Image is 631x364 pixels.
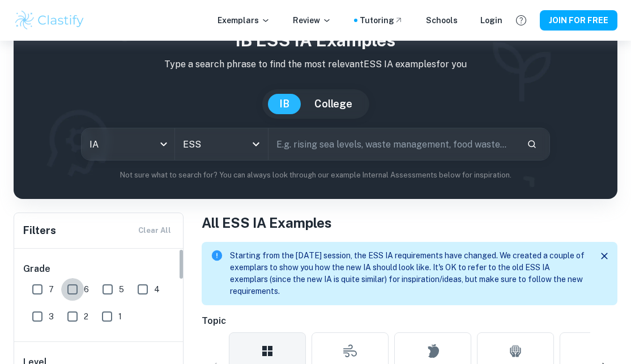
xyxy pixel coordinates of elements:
[511,11,531,30] button: Help and Feedback
[218,14,270,27] p: Exemplars
[202,314,617,328] h6: Topic
[23,58,608,71] p: Type a search phrase to find the most relevant ESS IA examples for you
[522,135,542,154] button: Search
[540,10,617,31] button: JOIN FOR FREE
[480,14,502,27] a: Login
[49,310,54,323] span: 3
[360,14,403,27] a: Tutoring
[84,283,89,296] span: 6
[268,128,517,160] input: E.g. rising sea levels, waste management, food waste...
[426,14,458,27] a: Schools
[49,283,54,296] span: 7
[23,223,56,239] h6: Filters
[82,128,174,160] div: IA
[118,310,122,323] span: 1
[23,262,175,276] h6: Grade
[248,136,264,152] button: Open
[154,283,160,296] span: 4
[23,170,608,181] p: Not sure what to search for? You can always look through our example Internal Assessments below f...
[119,283,124,296] span: 5
[202,213,617,233] h1: All ESS IA Examples
[303,94,364,114] button: College
[230,250,587,297] p: Starting from the [DATE] session, the ESS IA requirements have changed. We created a couple of ex...
[268,94,301,114] button: IB
[84,310,88,323] span: 2
[293,14,331,27] p: Review
[596,248,613,265] button: Close
[14,9,86,32] img: Clastify logo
